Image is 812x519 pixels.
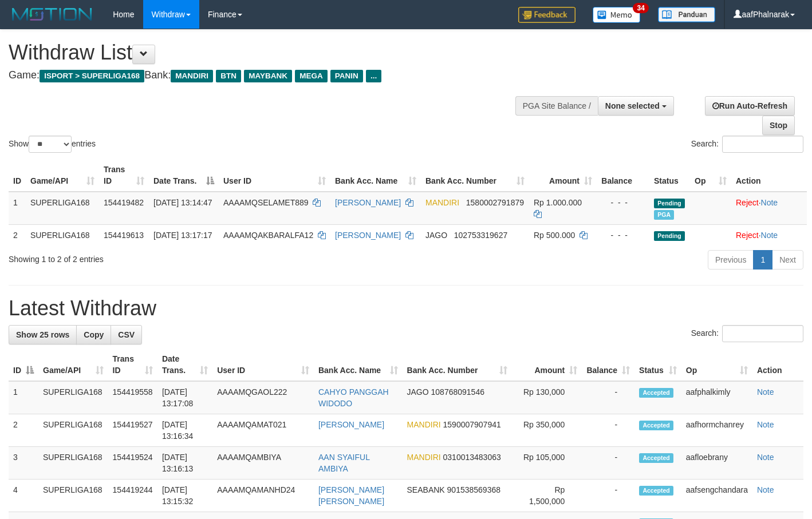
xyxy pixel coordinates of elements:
span: Rp 1.000.000 [534,198,582,207]
a: Reject [736,231,759,240]
span: MANDIRI [425,198,459,207]
td: - [582,414,634,447]
span: [DATE] 13:14:47 [153,198,212,207]
td: aafloebrany [681,447,752,480]
th: Bank Acc. Name: activate to sort column ascending [314,348,403,381]
th: Amount: activate to sort column ascending [529,159,597,192]
a: 1 [753,250,772,270]
span: SEABANK [407,485,445,494]
a: [PERSON_NAME] [318,420,384,429]
th: Status: activate to sort column ascending [634,348,681,381]
td: 154419244 [108,480,157,512]
th: Bank Acc. Name: activate to sort column ascending [330,159,421,192]
span: ISPORT > SUPERLIGA168 [40,70,144,82]
th: ID [9,159,26,192]
span: Accepted [639,486,673,496]
span: BTN [216,70,241,82]
img: panduan.png [658,7,715,22]
td: AAAAMQAMANHD24 [212,480,314,512]
td: SUPERLIGA168 [38,414,108,447]
td: 154419524 [108,447,157,480]
select: Showentries [29,136,72,153]
label: Search: [691,325,803,342]
td: 154419527 [108,414,157,447]
a: Note [757,420,774,429]
a: Note [757,453,774,462]
a: Run Auto-Refresh [705,96,795,116]
span: PANIN [330,70,363,82]
span: Show 25 rows [16,330,69,339]
img: Button%20Memo.svg [593,7,641,23]
td: SUPERLIGA168 [38,447,108,480]
th: Op: activate to sort column ascending [690,159,731,192]
th: Game/API: activate to sort column ascending [38,348,108,381]
div: Showing 1 to 2 of 2 entries [9,249,330,265]
th: Status [649,159,690,192]
td: [DATE] 13:15:32 [157,480,212,512]
a: [PERSON_NAME] [335,231,401,240]
span: Pending [654,231,685,241]
h1: Latest Withdraw [9,297,803,320]
td: Rp 105,000 [512,447,582,480]
td: aafphalkimly [681,381,752,414]
td: aafhormchanrey [681,414,752,447]
th: Trans ID: activate to sort column ascending [108,348,157,381]
span: 154419613 [104,231,144,240]
td: Rp 350,000 [512,414,582,447]
td: [DATE] 13:16:13 [157,447,212,480]
a: Copy [76,325,111,344]
a: Note [761,198,778,207]
span: JAGO [425,231,447,240]
span: Accepted [639,421,673,430]
td: · [731,224,807,245]
th: User ID: activate to sort column ascending [212,348,314,381]
span: Marked by aafsoumeymey [654,210,674,220]
a: Reject [736,198,759,207]
td: SUPERLIGA168 [38,480,108,512]
td: - [582,447,634,480]
span: Accepted [639,388,673,398]
td: aafsengchandara [681,480,752,512]
a: Show 25 rows [9,325,77,344]
span: MANDIRI [171,70,213,82]
th: Date Trans.: activate to sort column ascending [157,348,212,381]
span: None selected [605,101,660,110]
h4: Game: Bank: [9,70,530,81]
span: Copy 1590007907941 to clipboard [443,420,501,429]
th: Trans ID: activate to sort column ascending [99,159,149,192]
th: Action [731,159,807,192]
a: Note [757,485,774,494]
span: Copy 901538569368 to clipboard [447,485,500,494]
td: SUPERLIGA168 [26,192,99,225]
span: [DATE] 13:17:17 [153,231,212,240]
td: Rp 130,000 [512,381,582,414]
a: CAHYO PANGGAH WIDODO [318,387,389,408]
input: Search: [722,325,803,342]
td: AAAAMQGAOL222 [212,381,314,414]
th: Amount: activate to sort column ascending [512,348,582,381]
div: PGA Site Balance / [515,96,598,116]
span: Copy 0310013483063 to clipboard [443,453,501,462]
img: MOTION_logo.png [9,6,96,23]
span: 34 [633,3,648,13]
label: Search: [691,136,803,153]
span: MANDIRI [407,420,441,429]
span: Copy 102753319627 to clipboard [454,231,507,240]
a: Note [761,231,778,240]
td: - [582,480,634,512]
td: SUPERLIGA168 [38,381,108,414]
td: 2 [9,414,38,447]
img: Feedback.jpg [518,7,576,23]
span: AAAAMQAKBARALFA12 [223,231,313,240]
th: Bank Acc. Number: activate to sort column ascending [403,348,513,381]
th: User ID: activate to sort column ascending [219,159,330,192]
td: [DATE] 13:16:34 [157,414,212,447]
span: Accepted [639,453,673,463]
td: [DATE] 13:17:08 [157,381,212,414]
a: Previous [708,250,754,270]
td: AAAAMQAMBIYA [212,447,314,480]
span: MEGA [295,70,328,82]
div: - - - [601,229,645,241]
td: · [731,192,807,225]
div: - - - [601,197,645,208]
